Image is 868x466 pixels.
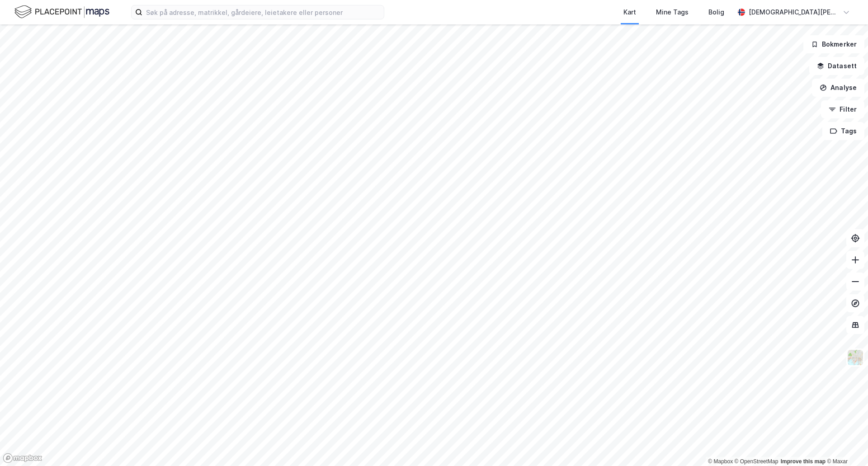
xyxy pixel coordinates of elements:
[735,458,778,465] a: OpenStreetMap
[812,79,864,97] button: Analyse
[821,100,864,118] button: Filter
[803,35,864,53] button: Bokmerker
[142,5,384,19] input: Søk på adresse, matrikkel, gårdeiere, leietakere eller personer
[822,122,864,140] button: Tags
[809,57,864,75] button: Datasett
[656,7,689,18] div: Mine Tags
[708,458,733,465] a: Mapbox
[781,458,826,465] a: Improve this map
[823,423,868,466] div: Kontrollprogram for chat
[3,453,42,463] a: Mapbox homepage
[623,7,636,18] div: Kart
[14,4,109,20] img: logo.f888ab2527a4732fd821a326f86c7f29.svg
[749,7,839,18] div: [DEMOGRAPHIC_DATA][PERSON_NAME]
[847,349,864,366] img: Z
[823,423,868,466] iframe: Chat Widget
[708,7,724,18] div: Bolig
